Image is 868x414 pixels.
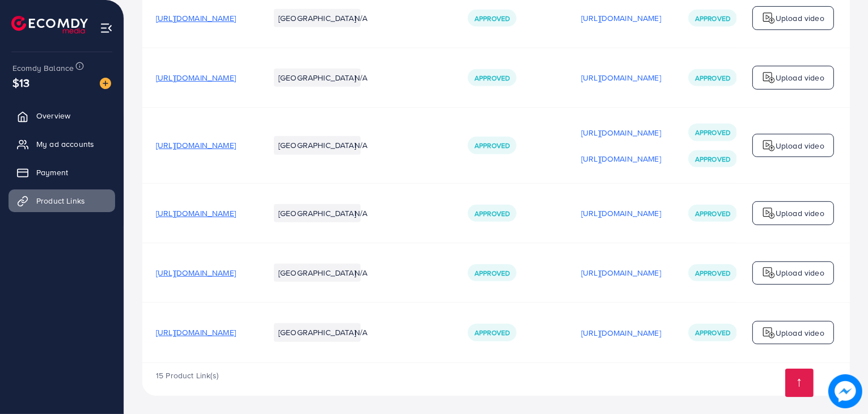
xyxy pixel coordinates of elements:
[36,167,68,178] span: Payment
[776,206,824,220] p: Upload video
[762,71,776,85] img: logo
[354,327,367,338] span: N/A
[581,126,661,140] p: [URL][DOMAIN_NAME]
[695,73,730,83] span: Approved
[776,71,824,85] p: Upload video
[156,208,236,219] span: [URL][DOMAIN_NAME]
[156,140,236,151] span: [URL][DOMAIN_NAME]
[762,266,776,280] img: logo
[695,128,730,137] span: Approved
[776,139,824,153] p: Upload video
[156,12,236,24] span: [URL][DOMAIN_NAME]
[354,267,367,278] span: N/A
[156,370,218,381] span: 15 Product Link(s)
[475,73,510,83] span: Approved
[9,133,115,155] a: My ad accounts
[354,72,367,83] span: N/A
[475,268,510,278] span: Approved
[11,16,88,33] img: logo
[762,139,776,153] img: logo
[695,154,730,164] span: Approved
[762,206,776,220] img: logo
[475,141,510,150] span: Approved
[581,11,661,25] p: [URL][DOMAIN_NAME]
[581,152,661,166] p: [URL][DOMAIN_NAME]
[475,14,510,23] span: Approved
[9,189,115,212] a: Product Links
[581,206,661,220] p: [URL][DOMAIN_NAME]
[36,195,85,206] span: Product Links
[776,326,824,340] p: Upload video
[828,374,862,408] img: image
[9,104,115,127] a: Overview
[100,78,111,89] img: image
[762,326,776,340] img: logo
[36,110,70,121] span: Overview
[156,72,236,83] span: [URL][DOMAIN_NAME]
[12,62,74,74] span: Ecomdy Balance
[354,208,367,219] span: N/A
[695,268,730,278] span: Approved
[274,323,361,341] li: [GEOGRAPHIC_DATA]
[475,209,510,218] span: Approved
[762,11,776,25] img: logo
[475,328,510,337] span: Approved
[776,11,824,25] p: Upload video
[274,204,361,222] li: [GEOGRAPHIC_DATA]
[776,266,824,280] p: Upload video
[695,328,730,337] span: Approved
[581,326,661,340] p: [URL][DOMAIN_NAME]
[695,209,730,218] span: Approved
[274,264,361,282] li: [GEOGRAPHIC_DATA]
[354,12,367,24] span: N/A
[36,138,94,150] span: My ad accounts
[581,71,661,85] p: [URL][DOMAIN_NAME]
[695,14,730,23] span: Approved
[274,69,361,87] li: [GEOGRAPHIC_DATA]
[274,136,361,154] li: [GEOGRAPHIC_DATA]
[9,161,115,184] a: Payment
[274,9,361,27] li: [GEOGRAPHIC_DATA]
[354,140,367,151] span: N/A
[100,22,113,35] img: menu
[156,267,236,278] span: [URL][DOMAIN_NAME]
[156,327,236,338] span: [URL][DOMAIN_NAME]
[12,74,29,91] span: $13
[581,266,661,280] p: [URL][DOMAIN_NAME]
